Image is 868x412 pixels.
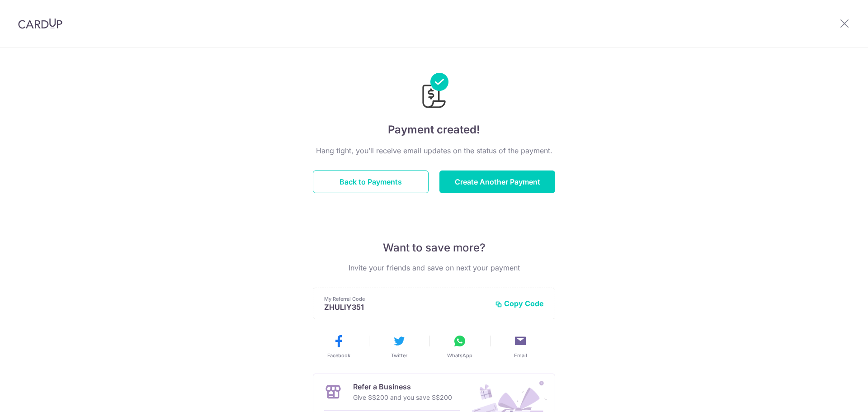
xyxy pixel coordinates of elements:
[18,18,62,29] img: CardUp
[420,73,448,111] img: Payments
[353,392,452,403] p: Give S$200 and you save S$200
[313,241,555,255] p: Want to save more?
[433,334,486,359] button: WhatsApp
[313,170,429,193] button: Back to Payments
[313,145,555,156] p: Hang tight, you’ll receive email updates on the status of the payment.
[313,122,555,138] h4: Payment created!
[373,334,426,359] button: Twitter
[327,352,350,359] span: Facebook
[439,170,555,193] button: Create Another Payment
[447,352,472,359] span: WhatsApp
[312,334,365,359] button: Facebook
[313,262,555,273] p: Invite your friends and save on next your payment
[324,295,488,303] p: My Referral Code
[494,334,547,359] button: Email
[514,352,527,359] span: Email
[324,303,488,312] p: ZHULIY351
[353,381,452,392] p: Refer a Business
[495,299,544,308] button: Copy Code
[391,352,407,359] span: Twitter
[810,385,859,407] iframe: Opens a widget where you can find more information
